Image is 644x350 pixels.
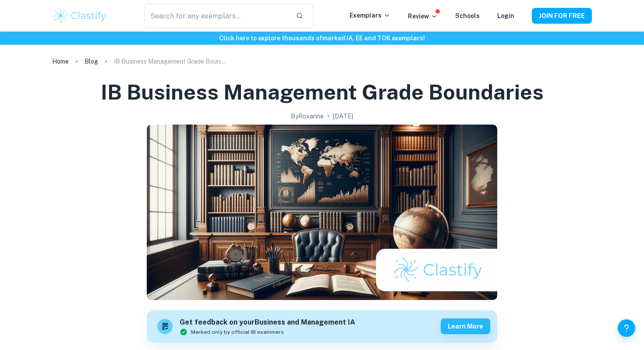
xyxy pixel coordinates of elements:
h2: By Roxanne [291,111,324,121]
input: Search for any exemplars... [144,4,289,28]
span: Marked only by official IB examiners [191,328,284,336]
a: Blog [85,55,98,68]
a: Get feedback on yourBusiness and Management IAMarked only by official IB examinersLearn more [147,310,497,343]
button: Help and Feedback [618,319,635,337]
a: Schools [455,12,480,19]
button: JOIN FOR FREE [532,8,592,24]
p: Exemplars [350,11,390,20]
img: IB Business Management Grade Boundaries cover image [147,125,497,300]
h1: IB Business Management Grade Boundaries [101,78,544,106]
p: • [327,111,329,121]
a: Login [497,12,514,19]
button: Learn more [441,318,490,334]
h6: Get feedback on your Business and Management IA [180,317,355,328]
a: Home [52,55,69,68]
h2: [DATE] [333,111,353,121]
p: IB Business Management Grade Boundaries [114,57,228,66]
p: Review [408,11,438,21]
h6: Click here to explore thousands of marked IA, EE and TOK exemplars ! [2,33,642,43]
img: Clastify logo [52,7,108,25]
